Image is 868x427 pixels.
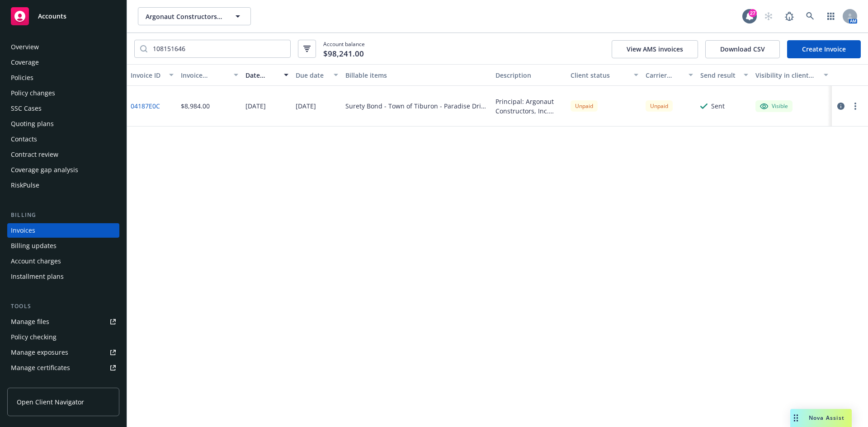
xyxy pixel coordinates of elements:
button: View AMS invoices [612,40,698,58]
button: Argonaut Constructors, Inc. [138,7,251,25]
div: Billing [7,211,119,220]
a: Policy changes [7,86,119,100]
div: Account charges [11,254,61,268]
div: Contract review [11,147,58,162]
a: Start snowing [759,7,778,25]
a: Coverage [7,55,119,70]
div: Installment plans [11,269,64,284]
div: Policies [11,70,33,85]
a: Account charges [7,254,119,268]
a: Invoices [7,223,119,238]
span: Nova Assist [809,414,844,422]
div: Tools [7,302,119,311]
a: Billing updates [7,239,119,253]
a: Contacts [7,132,119,146]
div: Quoting plans [11,117,54,131]
a: Coverage gap analysis [7,163,119,177]
div: Principal: Argonaut Constructors, Inc. Obligee: Town of Tiburon Bond Amount: $1,472,837.50 Descri... [495,97,563,116]
button: Billable items [342,64,492,86]
div: Policy checking [11,330,57,344]
span: Account balance [323,40,365,57]
button: Invoice ID [127,64,177,86]
div: Coverage gap analysis [11,163,78,177]
div: Manage exposures [11,345,68,360]
a: Report a Bug [780,7,798,25]
a: Switch app [822,7,840,25]
div: [DATE] [245,101,266,111]
input: Filter by keyword... [147,40,290,57]
a: Installment plans [7,269,119,284]
div: Contacts [11,132,37,146]
button: Client status [567,64,642,86]
a: Manage claims [7,376,119,390]
a: RiskPulse [7,178,119,192]
button: Download CSV [705,40,780,58]
a: Quoting plans [7,117,119,131]
div: Invoice amount [181,70,229,80]
a: Manage certificates [7,361,119,375]
a: Policies [7,70,119,85]
a: Accounts [7,4,119,29]
div: 27 [749,9,757,17]
div: Overview [11,40,39,54]
button: Visibility in client dash [752,64,832,86]
div: Manage certificates [11,361,70,375]
div: Surety Bond - Town of Tiburon - Paradise Drive Pavement Rehabilitation Project - 108151646 [345,101,488,111]
div: Visibility in client dash [755,70,818,80]
span: Argonaut Constructors, Inc. [146,12,224,21]
div: Unpaid [571,100,598,112]
div: SSC Cases [11,101,42,116]
div: Client status [571,70,628,80]
button: Description [492,64,567,86]
div: Policy changes [11,86,55,100]
div: Date issued [245,70,278,80]
button: Carrier status [642,64,697,86]
button: Send result [697,64,752,86]
button: Date issued [242,64,292,86]
a: 04187E0C [131,101,160,111]
span: Accounts [38,13,66,20]
a: Search [801,7,819,25]
span: Open Client Navigator [17,397,84,407]
div: Billing updates [11,239,57,253]
a: Create Invoice [787,40,861,58]
div: Description [495,70,563,80]
div: Billable items [345,70,488,80]
div: [DATE] [296,101,316,111]
span: $98,241.00 [323,48,364,60]
div: $8,984.00 [181,101,210,111]
div: Coverage [11,55,39,70]
a: Manage exposures [7,345,119,360]
div: Carrier status [646,70,684,80]
a: Contract review [7,147,119,162]
button: Nova Assist [790,409,852,427]
div: RiskPulse [11,178,39,192]
div: Invoice ID [131,70,164,80]
div: Invoices [11,223,35,238]
a: Overview [7,40,119,54]
div: Manage claims [11,376,57,390]
a: SSC Cases [7,101,119,116]
div: Manage files [11,314,49,329]
div: Drag to move [790,409,802,427]
svg: Search [140,45,147,52]
div: Visible [760,102,788,110]
div: Send result [700,70,738,80]
a: Policy checking [7,330,119,344]
div: Unpaid [646,100,673,112]
button: Invoice amount [177,64,242,86]
a: Manage files [7,314,119,329]
div: Due date [296,70,329,80]
button: Due date [292,64,342,86]
div: Sent [711,101,725,111]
